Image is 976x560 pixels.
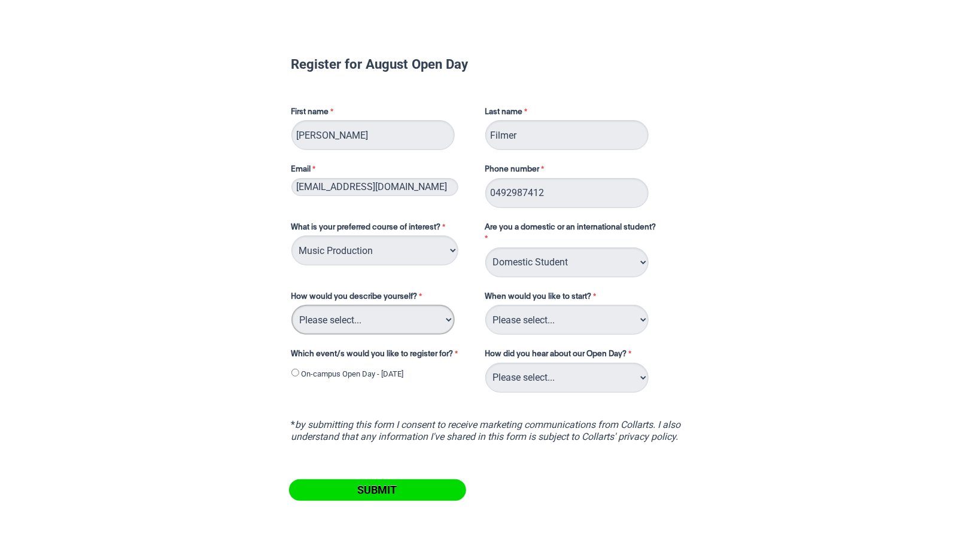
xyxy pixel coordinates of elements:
input: Last name [485,120,649,150]
input: Submit [289,479,466,501]
label: Email [291,164,473,178]
span: Are you a domestic or an international student? [485,224,656,231]
label: Which event/s would you like to register for? [291,348,473,363]
label: What is your preferred course of interest? [291,222,473,236]
label: How did you hear about our Open Day? [485,348,635,363]
input: Phone number [485,178,649,208]
select: Are you a domestic or an international student? [485,247,649,277]
label: When would you like to start? [485,291,676,305]
select: When would you like to start? [485,305,649,335]
label: On-campus Open Day - [DATE] [302,368,404,380]
label: Phone number [485,164,548,178]
select: What is your preferred course of interest? [291,235,458,265]
select: How did you hear about our Open Day? [485,363,649,393]
select: How would you describe yourself? [291,305,455,335]
input: First name [291,120,455,150]
input: Email [291,178,458,196]
i: by submitting this form I consent to receive marketing communications from Collarts. I also under... [291,419,681,442]
label: How would you describe yourself? [291,291,473,305]
label: First name [291,106,473,121]
h1: Register for August Open Day [291,58,685,70]
label: Last name [485,106,531,121]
